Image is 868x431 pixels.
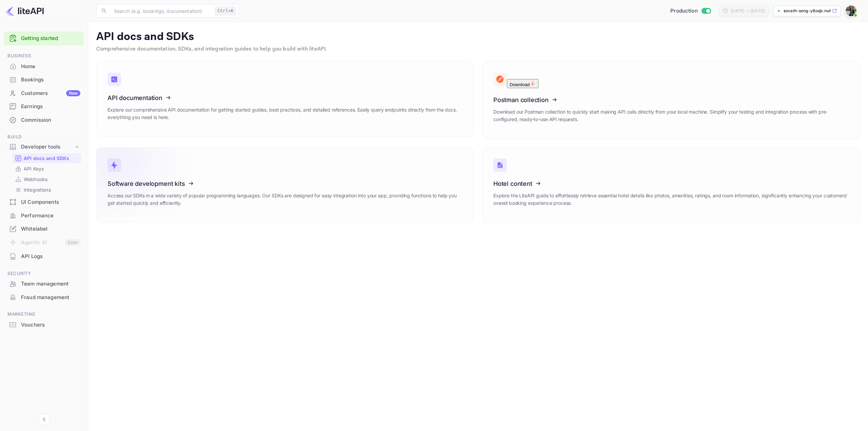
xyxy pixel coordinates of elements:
div: New [66,90,80,96]
a: Fraud management [4,291,84,303]
a: Software development kitsAccess our SDKs in a wide variety of popular programming languages. Our ... [96,147,474,223]
a: Performance [4,209,84,222]
p: Access our SDKs in a wide variety of popular programming languages. Our SDKs are designed for eas... [107,192,463,207]
div: Home [4,60,84,73]
div: Earnings [21,103,80,111]
div: Performance [21,212,80,220]
div: UI Components [4,196,84,209]
a: API docs and SDKs [15,155,78,162]
span: Marketing [4,311,84,318]
p: API docs and SDKs [96,30,860,44]
div: API docs and SDKs [12,153,81,163]
p: Explore our comprehensive API documentation for getting started guides, best practices, and detai... [107,106,463,121]
div: UI Components [21,198,80,206]
a: Hotel contentExplore the LiteAPI guide to effortlessly retrieve essential hotel details like phot... [482,147,860,223]
a: Webhooks [15,176,78,183]
div: API Logs [4,250,84,263]
div: CustomersNew [4,87,84,100]
p: Integrations [24,186,51,193]
h3: Hotel content [493,180,849,187]
a: Commission [4,114,84,126]
a: Earnings [4,100,84,113]
span: Security [4,270,84,277]
div: Fraud management [21,294,80,301]
div: Bookings [4,73,84,86]
a: Integrations [15,186,78,193]
p: API Keys [24,165,44,172]
img: LiteAPI logo [5,5,44,16]
a: Bookings [4,73,84,86]
a: CustomersNew [4,87,84,99]
button: Collapse navigation [38,413,50,426]
h3: API documentation [107,94,463,101]
p: sovath-seng-y8oqb.nuit... [784,8,831,14]
p: Explore the LiteAPI guide to effortlessly retrieve essential hotel details like photos, amenities... [493,192,849,207]
a: UI Components [4,196,84,208]
div: Ctrl+K [215,6,236,15]
div: Switch to Sandbox mode [668,7,713,15]
div: Team management [4,277,84,291]
div: Fraud management [4,291,84,304]
div: Vouchers [4,318,84,332]
button: Download [507,79,538,88]
a: Whitelabel [4,222,84,235]
p: Webhooks [24,176,47,183]
div: Whitelabel [21,225,80,233]
div: Home [21,63,80,71]
div: [DATE] — [DATE] [731,8,765,14]
div: Vouchers [21,321,80,329]
div: Commission [21,116,80,124]
div: Integrations [12,185,81,195]
div: Webhooks [12,174,81,184]
span: Business [4,52,84,60]
span: Production [670,7,698,15]
a: Home [4,60,84,73]
a: Getting started [21,35,80,42]
div: API Logs [21,253,80,260]
h3: Postman collection [493,96,849,103]
a: API documentationExplore our comprehensive API documentation for getting started guides, best pra... [96,61,474,137]
a: API Keys [15,165,78,172]
div: Earnings [4,100,84,113]
div: Commission [4,114,84,127]
div: API Keys [12,164,81,174]
a: API Logs [4,250,84,262]
input: Search (e.g. bookings, documentation) [110,4,212,18]
div: Getting started [4,32,84,45]
div: Performance [4,209,84,222]
div: Developer tools [21,143,74,151]
img: Sovath Seng [846,5,856,16]
p: Comprehensive documentation, SDKs, and integration guides to help you build with liteAPI. [96,45,860,53]
p: API docs and SDKs [24,155,70,162]
a: Vouchers [4,318,84,331]
a: Team management [4,277,84,290]
div: Whitelabel [4,222,84,236]
span: Build [4,133,84,141]
div: Customers [21,90,80,97]
div: Developer tools [4,141,84,153]
div: Bookings [21,76,80,84]
div: Team management [21,280,80,288]
h3: Software development kits [107,180,463,187]
p: Download our Postman collection to quickly start making API calls directly from your local machin... [493,108,849,123]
